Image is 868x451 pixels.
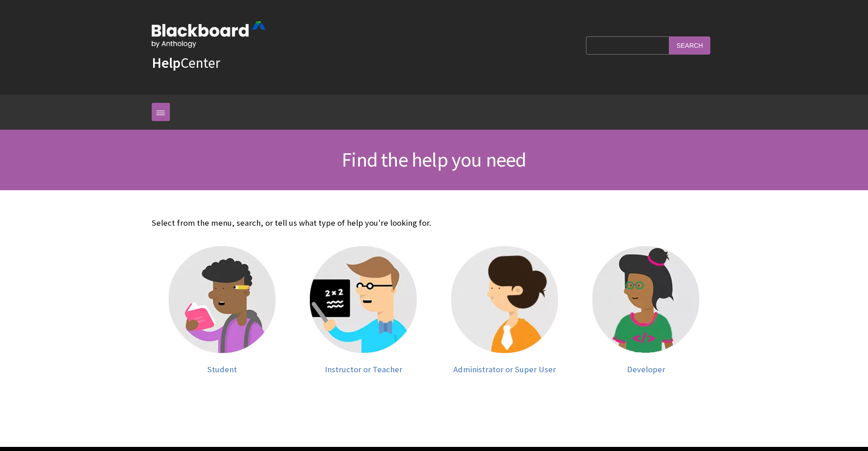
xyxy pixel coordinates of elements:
[443,246,566,374] a: Administrator Administrator or Super User
[207,364,237,375] span: Student
[152,217,717,229] p: Select from the menu, search, or tell us what type of help you're looking for.
[169,246,276,353] img: Student
[310,246,417,353] img: Instructor
[585,246,708,374] a: Developer
[152,21,266,48] img: Blackboard by Anthology
[669,36,710,54] input: Search
[627,364,665,375] span: Developer
[161,246,284,374] a: Student Student
[302,246,425,374] a: Instructor Instructor or Teacher
[453,364,556,375] span: Administrator or Super User
[451,246,558,353] img: Administrator
[342,147,526,172] span: Find the help you need
[152,54,180,72] strong: Help
[152,54,220,72] a: HelpCenter
[325,364,402,375] span: Instructor or Teacher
